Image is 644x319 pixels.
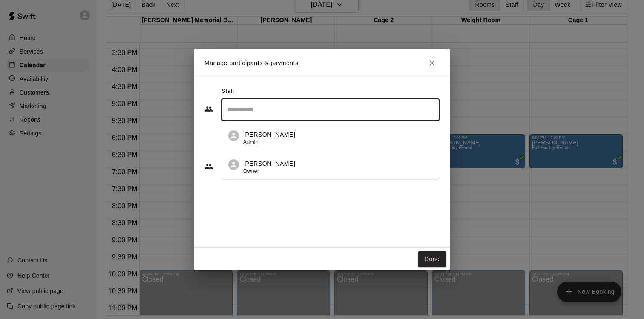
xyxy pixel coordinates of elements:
[228,130,239,141] div: Matt Hansen
[204,59,299,68] p: Manage participants & payments
[243,159,295,168] p: [PERSON_NAME]
[204,105,213,113] svg: Staff
[228,159,239,170] div: Kenneth Fox
[243,168,259,174] span: Owner
[243,139,259,145] span: Admin
[222,85,234,98] span: Staff
[221,98,440,121] div: Search staff
[243,130,295,139] p: [PERSON_NAME]
[418,251,446,267] button: Done
[424,55,440,71] button: Close
[204,162,213,171] svg: Customers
